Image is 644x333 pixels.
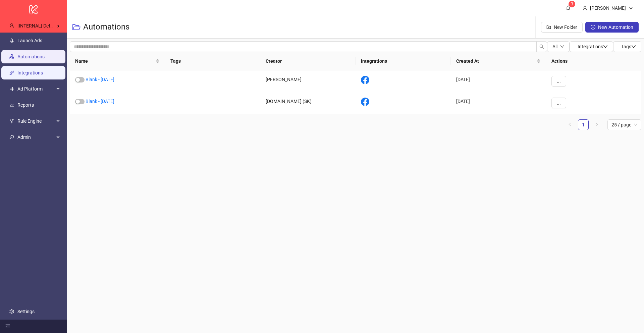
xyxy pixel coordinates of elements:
[565,119,575,130] button: left
[603,44,608,49] span: down
[578,120,588,130] a: 1
[631,44,636,49] span: down
[17,23,67,29] span: [INTERNAL] Default Org
[541,22,583,33] button: New Folder
[165,52,260,70] th: Tags
[570,41,613,52] button: Integrationsdown
[451,52,546,70] th: Created At
[546,52,641,70] th: Actions
[451,92,546,114] div: [DATE]
[260,92,356,114] div: [DOMAIN_NAME] (SK)
[598,24,633,30] span: New Automation
[547,41,570,52] button: Alldown
[568,122,572,126] span: left
[546,25,551,30] span: folder-add
[72,23,80,31] span: folder-open
[456,57,535,65] span: Created At
[569,1,575,7] sup: 3
[611,120,637,130] span: 25 / page
[17,38,42,43] a: Launch Ads
[17,130,54,144] span: Admin
[70,52,165,70] th: Name
[566,5,571,10] span: bell
[551,98,566,108] button: ...
[554,24,577,30] span: New Folder
[591,119,602,130] li: Next Page
[591,119,602,130] button: right
[539,44,544,49] span: search
[557,78,561,84] span: ...
[557,100,561,106] span: ...
[5,324,10,329] span: menu-fold
[595,122,599,126] span: right
[356,52,451,70] th: Integrations
[607,119,641,130] div: Page Size
[551,76,566,87] button: ...
[17,102,34,108] a: Reports
[17,70,43,75] a: Integrations
[583,6,587,10] span: user
[451,70,546,92] div: [DATE]
[260,52,356,70] th: Creator
[9,135,14,140] span: key
[17,114,54,128] span: Rule Engine
[571,2,573,6] span: 3
[621,44,636,49] span: Tags
[17,82,54,96] span: Ad Platform
[578,44,608,49] span: Integrations
[260,70,356,92] div: [PERSON_NAME]
[86,99,114,104] a: Blank - [DATE]
[9,23,14,28] span: user
[565,119,575,130] li: Previous Page
[591,25,595,30] span: plus-circle
[17,54,45,59] a: Automations
[9,119,14,123] span: fork
[585,22,639,33] button: New Automation
[552,44,557,49] span: All
[75,57,154,65] span: Name
[83,22,129,33] h3: Automations
[86,77,114,82] a: Blank - [DATE]
[613,41,641,52] button: Tagsdown
[560,45,564,49] span: down
[17,309,35,314] a: Settings
[629,6,633,10] span: down
[587,4,629,12] div: [PERSON_NAME]
[9,87,14,91] span: number
[578,119,589,130] li: 1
